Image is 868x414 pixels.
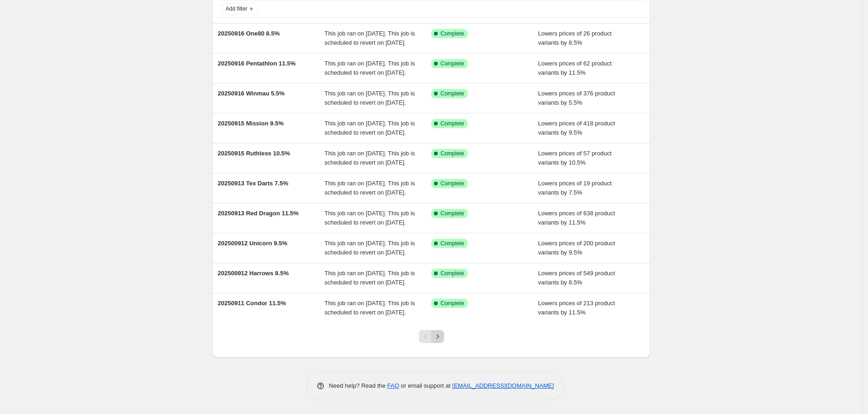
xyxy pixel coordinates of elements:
span: Lowers prices of 19 product variants by 7.5% [538,180,612,196]
span: This job ran on [DATE]. This job is scheduled to revert on [DATE]. [325,30,415,46]
span: 20250916 Pentathlon 11.5% [218,60,296,67]
span: Need help? Read the [329,382,387,389]
span: Lowers prices of 200 product variants by 9.5% [538,240,615,256]
span: Complete [440,210,464,217]
span: Complete [440,240,464,247]
span: 20250911 Condor 11.5% [218,300,286,307]
button: Add filter [221,3,258,14]
span: Add filter [226,5,247,12]
span: 20250913 Red Dragon 11.5% [218,210,299,217]
span: Complete [440,30,464,37]
span: Lowers prices of 213 product variants by 11.5% [538,300,615,316]
span: Lowers prices of 549 product variants by 8.5% [538,270,615,286]
span: This job ran on [DATE]. This job is scheduled to revert on [DATE]. [325,60,415,76]
span: This job ran on [DATE]. This job is scheduled to revert on [DATE]. [325,150,415,166]
a: FAQ [387,382,399,389]
button: Next [431,330,444,343]
span: Complete [440,120,464,127]
span: Lowers prices of 418 product variants by 9.5% [538,120,615,136]
span: Lowers prices of 62 product variants by 11.5% [538,60,612,76]
span: This job ran on [DATE]. This job is scheduled to revert on [DATE]. [325,270,415,286]
span: This job ran on [DATE]. This job is scheduled to revert on [DATE]. [325,120,415,136]
span: 202500912 Unicorn 9.5% [218,240,287,247]
span: Complete [440,270,464,277]
span: 20250916 Winmau 5.5% [218,90,285,97]
nav: Pagination [419,330,444,343]
span: Complete [440,180,464,187]
span: Complete [440,300,464,307]
span: Lowers prices of 26 product variants by 8.5% [538,30,612,46]
span: Complete [440,150,464,157]
span: This job ran on [DATE]. This job is scheduled to revert on [DATE]. [325,90,415,106]
span: 20250915 Mission 9.5% [218,120,284,127]
span: This job ran on [DATE]. This job is scheduled to revert on [DATE]. [325,180,415,196]
span: Complete [440,60,464,67]
span: This job ran on [DATE]. This job is scheduled to revert on [DATE]. [325,240,415,256]
span: This job ran on [DATE]. This job is scheduled to revert on [DATE]. [325,300,415,316]
span: This job ran on [DATE]. This job is scheduled to revert on [DATE]. [325,210,415,226]
span: Complete [440,90,464,97]
span: Lowers prices of 57 product variants by 10.5% [538,150,612,166]
span: Lowers prices of 376 product variants by 5.5% [538,90,615,106]
span: 20250915 Ruthless 10.5% [218,150,290,157]
span: or email support at [399,382,452,389]
span: 20250913 Tex Darts 7.5% [218,180,288,187]
span: Lowers prices of 638 product variants by 11.5% [538,210,615,226]
span: 20250916 One80 8.5% [218,30,279,37]
span: 202500912 Harrows 8.5% [218,270,289,277]
a: [EMAIL_ADDRESS][DOMAIN_NAME] [452,382,554,389]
